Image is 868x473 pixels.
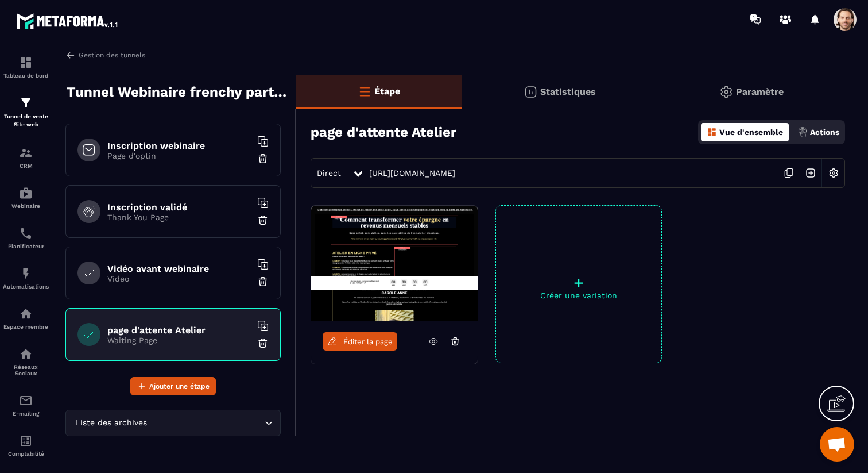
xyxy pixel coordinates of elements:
[3,72,49,79] p: Tableau de bord
[257,337,269,349] img: trash
[19,226,33,240] img: scheduler
[3,203,49,209] p: Webinaire
[3,258,49,298] a: automationsautomationsAutomatisations
[3,113,49,129] p: Tunnel de vente Site web
[16,10,119,31] img: logo
[73,417,149,429] span: Liste des archives
[3,324,49,330] p: Espace membre
[311,124,456,140] h3: page d'attente Atelier
[257,214,269,226] img: trash
[19,394,33,407] img: email
[149,380,210,392] span: Ajouter une étape
[107,263,251,274] h6: Vidéo avant webinaire
[343,337,393,346] span: Éditer la page
[719,128,783,137] p: Vue d'ensemble
[3,163,49,169] p: CRM
[369,168,455,178] a: [URL][DOMAIN_NAME]
[19,347,33,361] img: social-network
[3,218,49,258] a: schedulerschedulerPlanificateur
[323,332,397,351] a: Éditer la page
[800,162,821,184] img: arrow-next.bcc2205e.svg
[540,86,596,97] p: Statistiques
[374,86,400,97] p: Étape
[358,84,371,98] img: bars-o.4a397970.svg
[496,291,661,300] p: Créer une variation
[130,377,216,395] button: Ajouter une étape
[65,50,76,60] img: arrow
[65,410,281,436] div: Search for option
[3,425,49,466] a: accountantaccountantComptabilité
[107,274,251,283] p: Video
[823,162,844,184] img: setting-w.858f3a88.svg
[3,178,49,218] a: automationsautomationsWebinaire
[3,385,49,425] a: emailemailE-mailing
[3,364,49,376] p: Réseaux Sociaux
[257,153,269,164] img: trash
[810,128,839,137] p: Actions
[3,243,49,249] p: Planificateur
[3,283,49,290] p: Automatisations
[3,87,49,137] a: formationformationTunnel de vente Site web
[107,213,251,222] p: Thank You Page
[3,298,49,339] a: automationsautomationsEspace membre
[524,85,537,99] img: stats.20deebd0.svg
[107,151,251,160] p: Page d'optin
[3,47,49,87] a: formationformationTableau de bord
[19,56,33,70] img: formation
[19,267,33,280] img: automations
[107,140,251,151] h6: Inscription webinaire
[67,80,288,103] p: Tunnel Webinaire frenchy partners
[820,427,854,462] div: Ouvrir le chat
[107,202,251,213] h6: Inscription validé
[311,206,478,321] img: image
[496,275,661,291] p: +
[736,86,784,97] p: Paramètre
[19,186,33,200] img: automations
[107,336,251,345] p: Waiting Page
[19,434,33,448] img: accountant
[719,85,733,99] img: setting-gr.5f69749f.svg
[3,339,49,385] a: social-networksocial-networkRéseaux Sociaux
[19,307,33,321] img: automations
[19,96,33,110] img: formation
[65,50,145,60] a: Gestion des tunnels
[149,417,262,429] input: Search for option
[3,451,49,457] p: Comptabilité
[3,410,49,417] p: E-mailing
[257,276,269,287] img: trash
[19,146,33,160] img: formation
[797,127,808,137] img: actions.d6e523a2.png
[3,137,49,178] a: formationformationCRM
[107,325,251,336] h6: page d'attente Atelier
[707,127,717,137] img: dashboard-orange.40269519.svg
[317,168,341,178] span: Direct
